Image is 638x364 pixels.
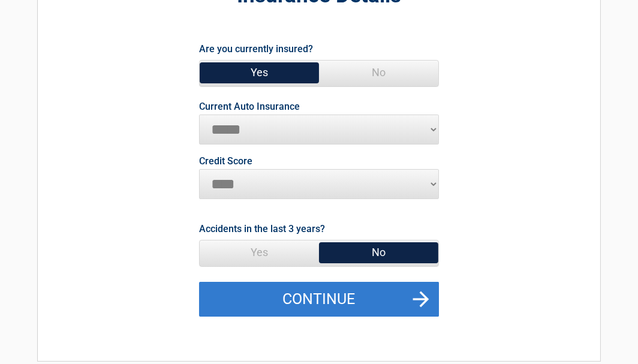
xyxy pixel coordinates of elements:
span: No [319,61,438,85]
button: Continue [199,282,439,317]
span: Yes [200,240,319,264]
label: Are you currently insured? [199,41,313,57]
label: Credit Score [199,157,252,166]
span: Yes [200,61,319,85]
span: No [319,240,438,264]
label: Accidents in the last 3 years? [199,221,325,237]
label: Current Auto Insurance [199,102,300,112]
